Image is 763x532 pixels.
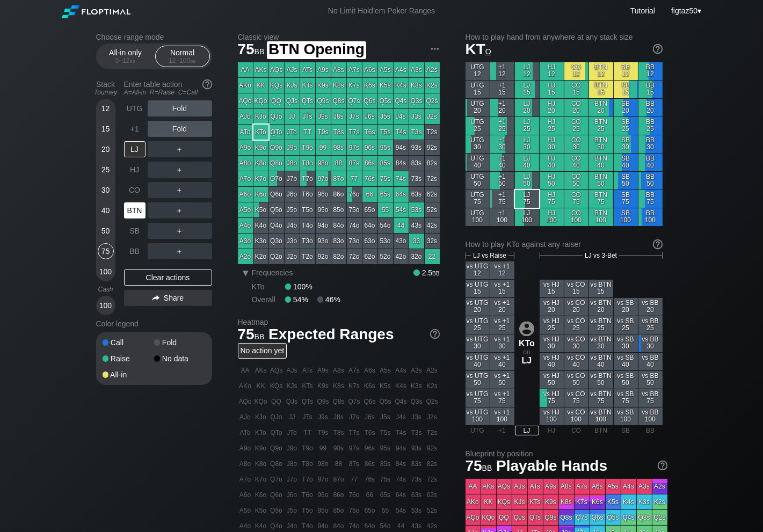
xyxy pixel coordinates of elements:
div: J6o [285,187,300,202]
div: UTG 40 [466,154,490,171]
div: Fold [154,339,206,346]
div: BTN 50 [589,172,613,190]
div: ＋ [148,223,212,239]
div: HJ 50 [540,172,564,190]
div: J6s [362,109,377,124]
div: K5s [378,78,393,93]
div: K6o [253,187,268,202]
div: T6s [362,125,377,140]
div: SB 30 [614,135,638,153]
div: LJ 75 [515,190,539,208]
div: AJo [238,109,253,124]
div: UTG 50 [466,172,490,190]
div: 74s [394,171,409,186]
div: 86o [331,187,346,202]
div: SB [124,223,146,239]
img: icon-avatar.b40e07d9.svg [519,321,534,336]
div: Q7o [269,171,284,186]
div: CO 12 [564,62,588,80]
div: SB 12 [614,62,638,80]
div: J9o [285,140,300,155]
div: LJ 20 [515,99,539,116]
div: BB 30 [638,135,663,153]
div: UTG 30 [466,135,490,153]
img: help.32db89a4.svg [429,328,441,340]
div: J7o [285,171,300,186]
div: SB 20 [614,99,638,116]
div: All-in [103,371,154,378]
span: bb [255,45,265,56]
div: ＋ [148,202,212,218]
div: CO 75 [564,190,588,208]
div: +1 30 [490,135,514,153]
div: KTs [300,78,315,93]
div: J5s [378,109,393,124]
div: LJ 12 [515,62,539,80]
div: 62s [425,187,440,202]
div: Q7s [347,93,362,108]
span: KT [466,41,491,57]
span: BTN Opening [267,41,366,59]
img: Floptimal logo [62,5,130,18]
div: UTG 15 [466,81,490,98]
div: K5o [253,202,268,217]
div: BTN 12 [589,62,613,80]
div: QTs [300,93,315,108]
div: +1 12 [490,62,514,80]
div: A7s [347,62,362,77]
div: Q5s [378,93,393,108]
div: 95o [316,202,331,217]
div: J5o [285,202,300,217]
div: AA [238,62,253,77]
div: J3o [285,234,300,249]
div: SB 15 [614,81,638,98]
div: T7s [347,125,362,140]
div: 98s [331,140,346,155]
div: T6o [300,187,315,202]
div: 84o [331,218,346,233]
div: J4o [285,218,300,233]
div: 88 [331,156,346,171]
div: Q3s [409,93,424,108]
div: 82s [425,156,440,171]
div: Q5o [269,202,284,217]
div: 15 [98,121,114,137]
div: K9o [253,140,268,155]
div: 97o [316,171,331,186]
div: AKo [238,78,253,93]
div: J9s [316,109,331,124]
div: K7s [347,78,362,93]
div: 53o [378,234,393,249]
div: JTo [285,125,300,140]
div: 43s [409,218,424,233]
div: LJ 30 [515,135,539,153]
div: BTN 15 [589,81,613,98]
div: J8s [331,109,346,124]
div: KQo [253,93,268,108]
div: ATo [238,125,253,140]
div: K8s [331,78,346,93]
div: T4o [300,218,315,233]
div: T5o [300,202,315,217]
div: 73s [409,171,424,186]
img: help.32db89a4.svg [201,78,213,90]
div: T7o [300,171,315,186]
div: J8o [285,156,300,171]
span: figtaz50 [671,6,697,15]
div: BTN 40 [589,154,613,171]
div: QJo [269,109,284,124]
div: K3s [409,78,424,93]
div: CO 30 [564,135,588,153]
span: o [485,45,491,56]
div: All-in only [101,46,150,67]
div: CO 100 [564,208,588,226]
div: 94s [394,140,409,155]
div: 40 [98,202,114,218]
div: A4o [238,218,253,233]
div: CO 20 [564,99,588,116]
span: 75 [236,41,266,59]
div: UTG 12 [466,62,490,80]
div: +1 20 [490,99,514,116]
div: SB 50 [614,172,638,190]
img: help.32db89a4.svg [657,460,668,471]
